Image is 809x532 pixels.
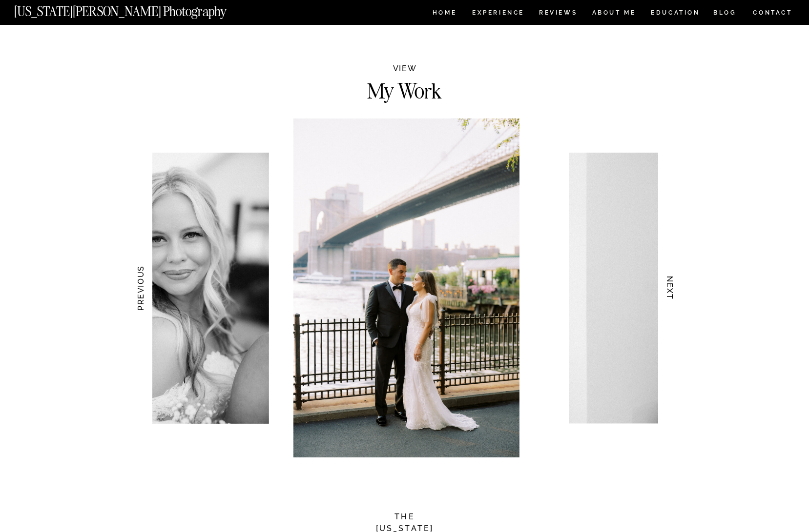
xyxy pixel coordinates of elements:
h3: NEXT [664,257,675,319]
a: REVIEWS [539,10,576,18]
a: [US_STATE][PERSON_NAME] Photography [14,5,259,13]
a: HOME [431,10,458,18]
h2: My Work [332,80,477,97]
a: EDUCATION [650,10,701,18]
h2: VIEW [381,65,429,76]
a: BLOG [713,10,737,18]
h3: PREVIOUS [135,257,145,319]
a: Experience [472,10,523,18]
a: ABOUT ME [592,10,636,18]
a: CONTACT [752,7,793,18]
